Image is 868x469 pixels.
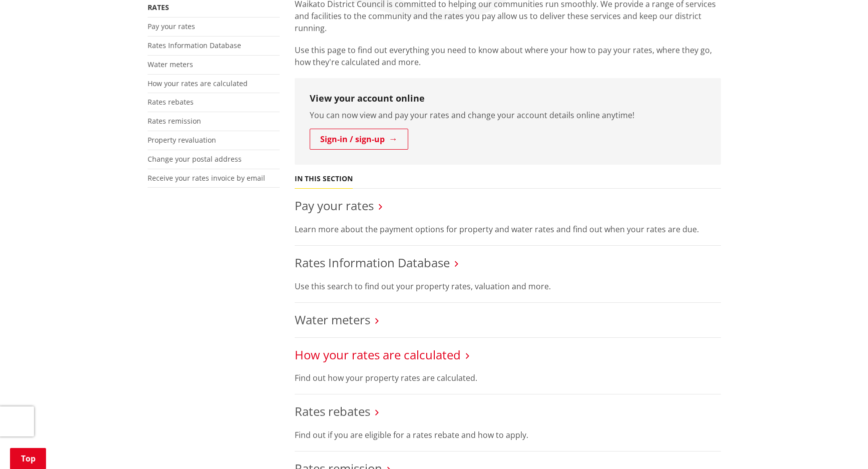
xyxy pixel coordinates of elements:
p: Use this page to find out everything you need to know about where your how to pay your rates, whe... [295,44,721,68]
h5: In this section [295,175,353,183]
a: Rates [148,3,169,12]
a: Property revaluation [148,135,216,145]
p: Find out how your property rates are calculated. [295,372,721,384]
p: You can now view and pay your rates and change your account details online anytime! [310,109,706,121]
a: Rates Information Database [295,254,450,271]
a: How your rates are calculated [295,346,461,363]
a: How your rates are calculated [148,79,248,88]
p: Learn more about the payment options for property and water rates and find out when your rates ar... [295,223,721,235]
iframe: Messenger Launcher [822,427,858,463]
a: Rates Information Database [148,41,241,50]
a: Water meters [295,311,370,328]
a: Top [10,448,46,469]
a: Sign-in / sign-up [310,129,408,150]
a: Rates remission [148,116,201,126]
p: Find out if you are eligible for a rates rebate and how to apply. [295,429,721,441]
a: Change your postal address [148,154,242,164]
a: Pay your rates [148,22,195,31]
a: Rates rebates [295,403,370,419]
a: Rates rebates [148,97,194,107]
a: Receive your rates invoice by email [148,173,265,183]
a: Water meters [148,60,193,69]
a: Pay your rates [295,197,374,214]
h3: View your account online [310,93,706,104]
p: Use this search to find out your property rates, valuation and more. [295,280,721,292]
